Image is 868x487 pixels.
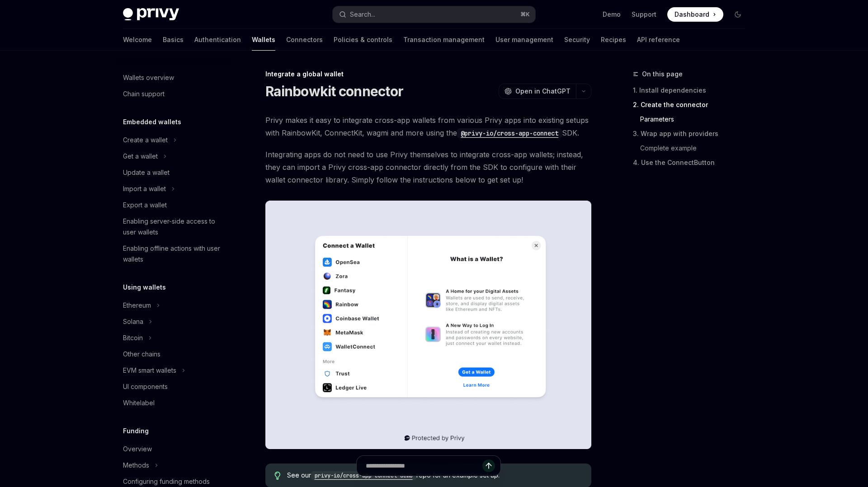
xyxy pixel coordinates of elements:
a: Other chains [116,346,231,362]
div: EVM smart wallets [123,365,176,376]
a: Enabling offline actions with user wallets [116,240,231,267]
div: UI components [123,381,168,392]
h1: Rainbowkit connector [265,83,403,99]
h5: Embedded wallets [123,117,181,127]
div: Enabling server-side access to user wallets [123,216,226,238]
div: Configuring funding methods [123,476,210,487]
a: Parameters [640,112,752,126]
img: The Rainbowkit connector [265,201,591,449]
a: Wallets [252,29,275,51]
a: @privy-io/cross-app-connect [457,128,562,137]
a: Chain support [116,86,231,102]
a: Overview [116,441,231,457]
a: Export a wallet [116,197,231,213]
a: Basics [163,29,184,51]
a: Demo [603,10,621,19]
span: ⌘ K [520,11,530,18]
a: Transaction management [403,29,485,51]
div: Ethereum [123,300,151,311]
a: Policies & controls [334,29,392,51]
div: Import a wallet [123,183,166,194]
button: Toggle dark mode [731,7,745,22]
div: Export a wallet [123,200,167,211]
a: Security [564,29,590,51]
a: UI components [116,379,231,395]
a: Enabling server-side access to user wallets [116,213,231,240]
a: API reference [637,29,680,51]
span: On this page [642,69,683,80]
div: Create a wallet [123,135,168,145]
h5: Funding [123,426,149,436]
a: 4. Use the ConnectButton [633,155,752,170]
a: Complete example [640,141,752,155]
a: Recipes [601,29,626,51]
div: Bitcoin [123,332,143,343]
a: Dashboard [667,7,723,22]
h5: Using wallets [123,282,166,293]
div: Wallets overview [123,72,174,83]
code: @privy-io/cross-app-connect [457,128,562,138]
div: Whitelabel [123,398,155,408]
div: Overview [123,444,152,454]
a: Welcome [123,29,152,51]
div: Update a wallet [123,167,170,178]
a: 2. Create the connector [633,98,752,112]
button: Open in ChatGPT [499,84,576,99]
div: Solana [123,316,143,327]
div: Get a wallet [123,151,158,162]
a: Support [632,10,656,19]
button: Search...⌘K [333,6,535,23]
div: Other chains [123,349,160,360]
span: Open in ChatGPT [515,87,571,96]
a: Wallets overview [116,70,231,86]
a: 3. Wrap app with providers [633,126,752,141]
a: Whitelabel [116,395,231,411]
div: Enabling offline actions with user wallets [123,243,226,265]
div: Chain support [123,89,165,99]
button: Send message [482,459,495,472]
a: 1. Install dependencies [633,83,752,98]
span: Integrating apps do not need to use Privy themselves to integrate cross-app wallets; instead, the... [265,148,591,186]
span: Dashboard [675,10,709,19]
div: Search... [350,9,375,20]
div: Integrate a global wallet [265,70,591,79]
span: Privy makes it easy to integrate cross-app wallets from various Privy apps into existing setups w... [265,114,591,139]
a: Authentication [194,29,241,51]
div: Methods [123,460,149,471]
a: Update a wallet [116,164,231,181]
a: Connectors [286,29,323,51]
a: User management [495,29,553,51]
img: dark logo [123,8,179,21]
